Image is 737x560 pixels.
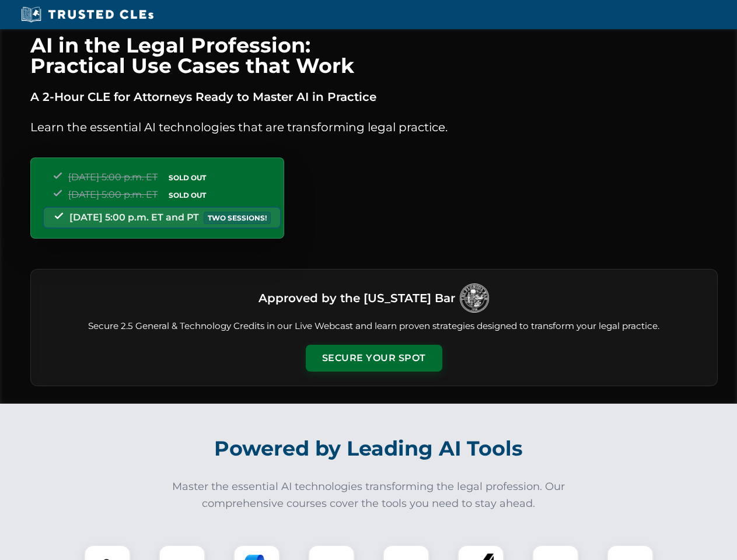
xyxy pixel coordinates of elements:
span: [DATE] 5:00 p.m. ET [68,189,158,200]
h2: Powered by Leading AI Tools [46,428,692,469]
span: SOLD OUT [165,171,210,184]
p: Learn the essential AI technologies that are transforming legal practice. [30,118,718,136]
p: A 2-Hour CLE for Attorneys Ready to Master AI in Practice [30,87,718,106]
p: Master the essential AI technologies transforming the legal profession. Our comprehensive courses... [165,478,573,512]
img: Logo [460,283,489,313]
h3: Approved by the [US_STATE] Bar [259,288,455,309]
h1: AI in the Legal Profession: Practical Use Cases that Work [30,35,718,76]
button: Secure Your Spot [306,345,442,372]
span: [DATE] 5:00 p.m. ET [68,171,158,183]
img: Trusted CLEs [18,6,157,23]
p: Secure 2.5 General & Technology Credits in our Live Webcast and learn proven strategies designed ... [45,320,703,333]
span: SOLD OUT [165,189,210,201]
